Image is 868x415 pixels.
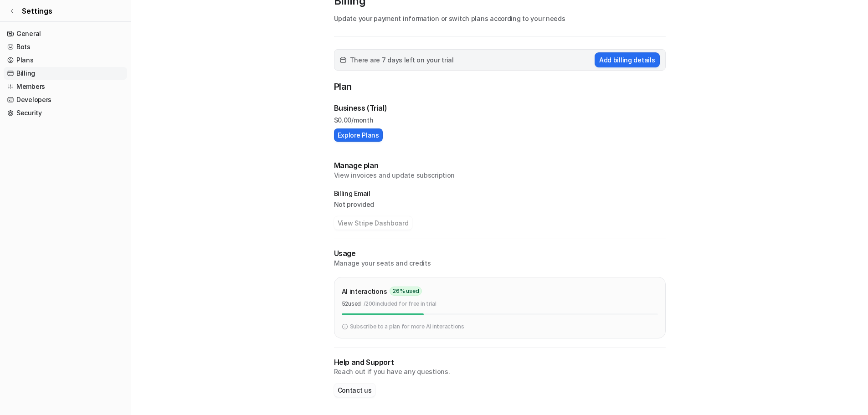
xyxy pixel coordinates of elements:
p: Help and Support [334,357,666,368]
a: Plans [4,54,127,67]
img: calender-icon.svg [340,57,346,63]
p: Plan [334,80,666,95]
button: Contact us [334,384,375,397]
p: Not provided [334,200,666,209]
p: AI interactions [342,287,387,296]
p: Usage [334,248,666,259]
a: Developers [4,93,127,106]
button: Explore Plans [334,128,383,142]
p: Billing Email [334,189,666,198]
p: Manage your seats and credits [334,259,666,268]
a: Security [4,107,127,119]
p: $ 0.00/month [334,115,666,125]
a: Members [4,80,127,93]
span: There are 7 days left on your trial [350,55,454,65]
p: Update your payment information or switch plans according to your needs [334,14,666,23]
a: Billing [4,67,127,80]
p: Subscribe to a plan for more AI interactions [350,323,464,331]
p: / 200 included for free in trial [364,300,437,308]
h2: Manage plan [334,160,666,171]
span: 26 % used [390,287,422,296]
p: View invoices and update subscription [334,171,666,180]
p: 52 used [342,300,361,308]
p: Business (Trial) [334,102,387,113]
a: General [4,27,127,40]
a: Bots [4,41,127,53]
button: View Stripe Dashboard [334,216,412,230]
button: Add billing details [595,52,660,67]
p: Reach out if you have any questions. [334,367,666,376]
span: Settings [22,5,52,16]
